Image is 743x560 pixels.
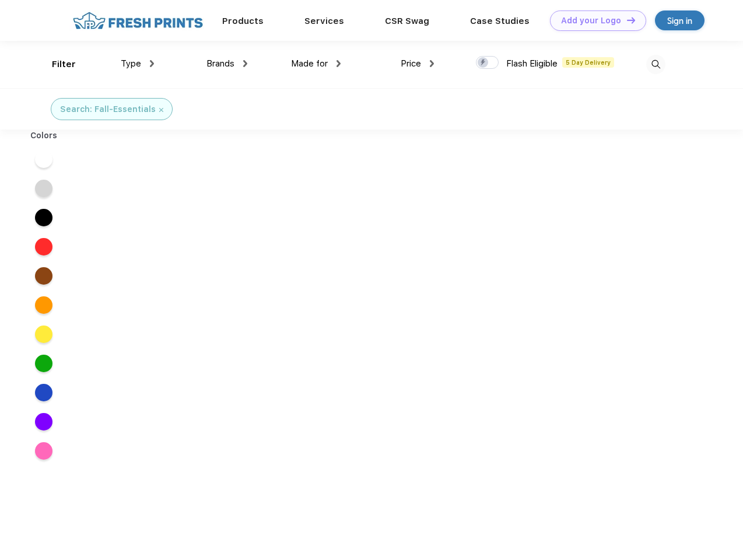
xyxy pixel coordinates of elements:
[69,10,206,31] img: fo%20logo%202.webp
[655,10,705,30] a: Sign in
[627,17,635,23] img: DT
[506,58,558,69] span: Flash Eligible
[60,103,156,116] div: Search: Fall-Essentials
[667,14,692,27] div: Sign in
[222,16,264,26] a: Products
[121,58,141,69] span: Type
[159,108,163,112] img: filter_cancel.svg
[561,16,621,26] div: Add your Logo
[430,60,434,67] img: dropdown.png
[52,58,76,71] div: Filter
[206,58,234,69] span: Brands
[150,60,154,67] img: dropdown.png
[401,58,421,69] span: Price
[646,55,665,74] img: desktop_search.svg
[562,57,614,68] span: 5 Day Delivery
[243,60,247,67] img: dropdown.png
[291,58,328,69] span: Made for
[22,129,66,142] div: Colors
[337,60,341,67] img: dropdown.png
